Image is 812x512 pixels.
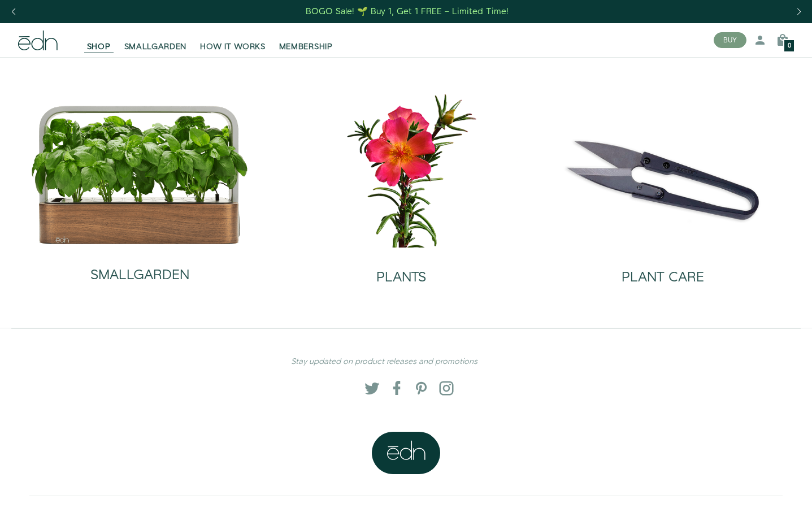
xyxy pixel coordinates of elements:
[280,248,523,294] a: PLANTS
[31,245,250,292] a: SMALLGARDEN
[622,270,704,285] h2: PLANT CARE
[90,268,189,283] h2: SMALLGARDEN
[118,28,194,53] a: SMALLGARDEN
[788,43,791,49] span: 0
[306,6,509,18] div: BOGO Sale! 🌱 Buy 1, Get 1 FREE – Limited Time!
[279,41,333,53] span: MEMBERSHIP
[200,41,265,53] span: HOW IT WORKS
[193,28,272,53] a: HOW IT WORKS
[80,28,118,53] a: SHOP
[124,41,187,53] span: SMALLGARDEN
[87,41,111,53] span: SHOP
[305,3,510,20] a: BOGO Sale! 🌱 Buy 1, Get 1 FREE – Limited Time!
[376,270,426,285] h2: PLANTS
[272,28,340,53] a: MEMBERSHIP
[541,248,785,294] a: PLANT CARE
[291,356,477,367] em: Stay updated on product releases and promotions
[714,32,746,48] button: BUY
